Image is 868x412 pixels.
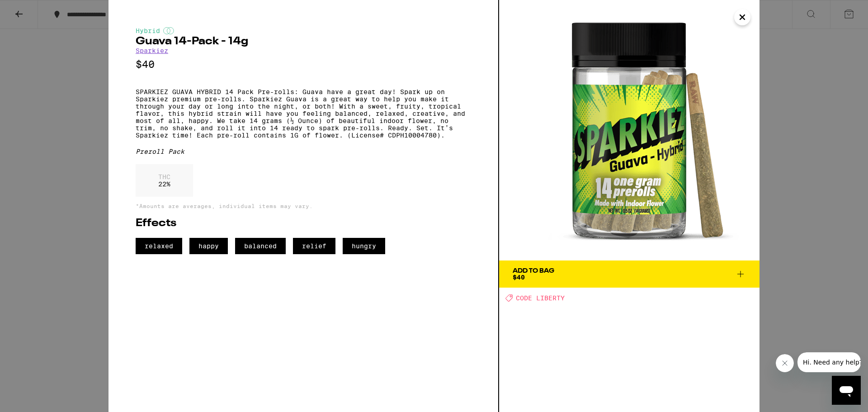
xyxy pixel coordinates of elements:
[797,352,861,372] iframe: Message from company
[235,238,286,254] span: balanced
[136,88,471,139] p: SPARKIEZ GUAVA HYBRID 14 Pack Pre-rolls: Guava have a great day! Spark up on Sparkiez premium pre...
[776,354,794,372] iframe: Close message
[499,260,759,288] button: Add To Bag$40
[293,238,335,254] span: relief
[136,36,471,47] h2: Guava 14-Pack - 14g
[163,27,174,34] img: hybridColor.svg
[516,294,565,302] span: CODE LIBERTY
[136,238,182,254] span: relaxed
[189,238,228,254] span: happy
[832,376,861,405] iframe: Button to launch messaging window
[5,6,65,14] span: Hi. Need any help?
[136,148,471,155] div: Preroll Pack
[343,238,385,254] span: hungry
[158,173,170,180] p: THC
[513,268,554,274] div: Add To Bag
[136,218,471,229] h2: Effects
[136,203,471,209] p: *Amounts are averages, individual items may vary.
[513,274,525,281] span: $40
[136,27,471,34] div: Hybrid
[136,59,471,70] p: $40
[136,164,193,197] div: 22 %
[136,47,168,54] a: Sparkiez
[734,9,750,25] button: Close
